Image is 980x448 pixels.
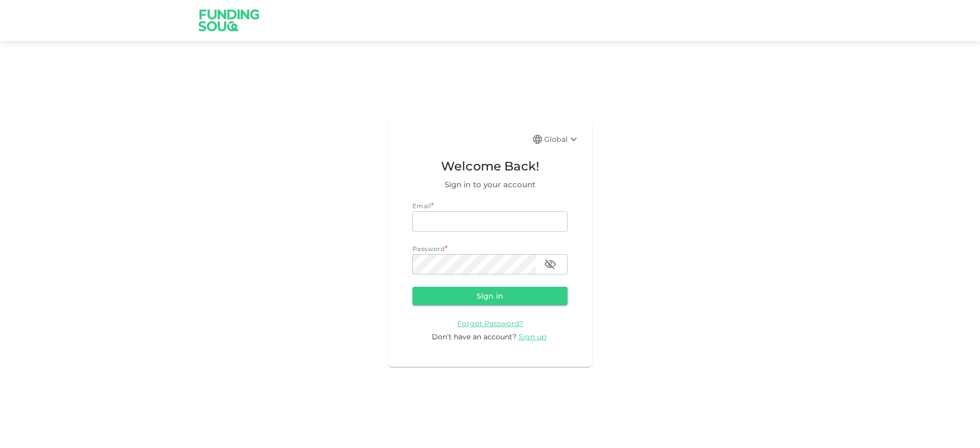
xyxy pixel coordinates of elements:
span: Forgot Password? [457,319,523,328]
span: Password [412,245,445,253]
div: Global [544,133,580,145]
button: Sign in [412,287,568,305]
span: Sign in to your account [412,179,568,191]
span: Sign up [519,332,546,341]
a: Forgot Password? [457,318,523,328]
span: Don’t have an account? [432,332,517,341]
span: Email [412,202,431,210]
input: password [412,254,536,275]
span: Welcome Back! [412,157,568,176]
input: email [412,211,568,232]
